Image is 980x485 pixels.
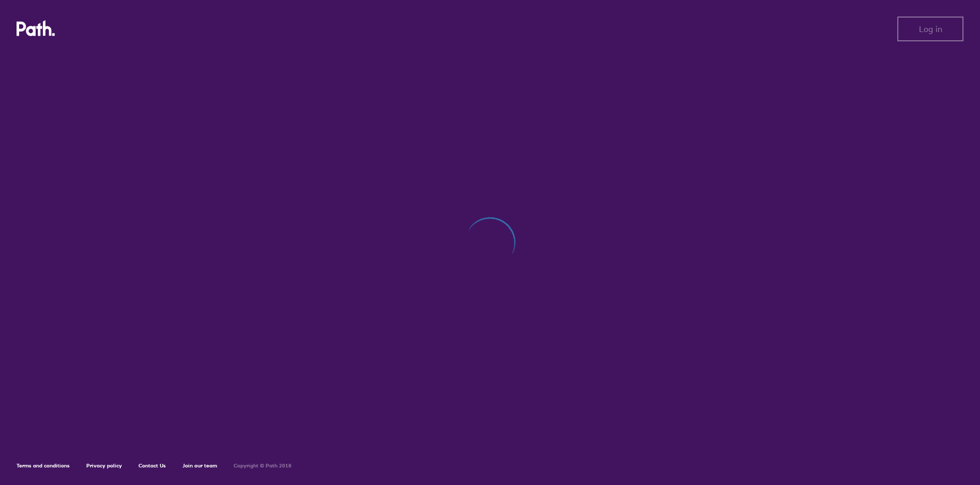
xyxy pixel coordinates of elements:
[234,463,292,469] h6: Copyright © Path 2018
[17,462,70,469] a: Terms and conditions
[919,24,942,34] span: Log in
[182,462,217,469] a: Join our team
[139,462,166,469] a: Contact Us
[86,462,122,469] a: Privacy policy
[897,17,963,41] button: Log in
